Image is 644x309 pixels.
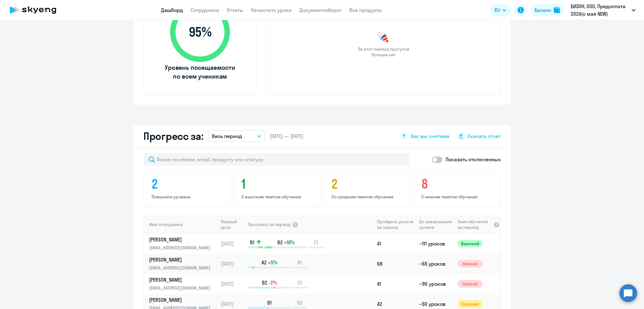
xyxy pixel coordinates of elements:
span: -2% [269,279,277,286]
p: [PERSON_NAME] [149,296,214,303]
a: Сотрудники [191,7,219,13]
span: Низкий [458,260,483,268]
span: A2 [262,259,267,266]
span: B2 [277,239,283,246]
span: Средний [458,300,483,308]
p: Показать отключенных [446,156,501,163]
p: [EMAIL_ADDRESS][DOMAIN_NAME] [149,264,214,271]
a: [PERSON_NAME][EMAIL_ADDRESS][DOMAIN_NAME] [149,276,218,291]
a: [PERSON_NAME][EMAIL_ADDRESS][DOMAIN_NAME] [149,236,218,251]
span: Высокий [458,240,483,247]
p: [EMAIL_ADDRESS][DOMAIN_NAME] [149,284,214,291]
span: Уровень посещаемости по всем ученикам [164,63,236,81]
a: [PERSON_NAME][EMAIL_ADDRESS][DOMAIN_NAME] [149,256,218,271]
td: 68 [375,254,417,274]
p: Весь период [212,132,242,140]
td: 41 [375,274,417,294]
span: Темп обучения за период [458,219,491,230]
span: Скачать отчет [468,133,501,140]
p: Повысили уровень [152,194,225,200]
p: [PERSON_NAME] [149,256,214,263]
td: [DATE] [218,254,247,274]
span: C1 [314,239,318,246]
span: За этот период прогулов больше нет [357,46,410,58]
td: ~65 уроков [417,254,455,274]
span: Как мы считаем [411,133,449,140]
span: B1 [267,299,272,306]
a: Все продукты [349,7,382,13]
p: БИЗОН, ООО, Предоплата 2024(с мая NEW) [571,3,629,18]
span: B2 [297,299,303,306]
a: Документооборот [299,7,342,13]
p: [PERSON_NAME] [149,276,214,283]
img: balance [554,7,560,13]
span: Прогресс за период [248,222,290,227]
th: Пройдено уроков за период [375,215,417,234]
div: Баланс [535,6,551,14]
h4: 2 [152,176,225,191]
p: Со средним темпом обучения [331,194,404,200]
span: B1 [297,259,302,266]
h4: 1 [241,176,314,191]
button: БИЗОН, ООО, Предоплата 2024(с мая NEW) [568,3,639,18]
h2: Прогресс за: [143,130,203,142]
p: С низким темпом обучения [421,194,494,200]
span: +18% [284,239,295,246]
span: 95 % [164,25,236,40]
p: С высоким темпом обучения [241,194,314,200]
p: [PERSON_NAME] [149,236,214,243]
img: congrats [377,31,390,44]
button: Балансbalance [531,4,564,16]
a: Отчеты [227,7,243,13]
button: RU [490,4,511,16]
span: +5% [268,259,277,266]
span: RU [494,6,500,14]
input: Поиск по имени, email, продукту или статусу [143,153,409,166]
th: До завершения уровня [417,215,455,234]
h4: 8 [421,176,494,191]
td: [DATE] [218,234,247,254]
th: Имя сотрудника [144,215,218,234]
td: ~96 уроков [417,274,455,294]
span: Низкий [458,280,483,288]
span: C1 [297,279,302,286]
span: B1 [250,239,254,246]
a: Начислить уроки [251,7,292,13]
th: Первый урок [218,215,247,234]
a: Дашборд [161,7,183,13]
td: 41 [375,234,417,254]
p: [EMAIL_ADDRESS][DOMAIN_NAME] [149,244,214,251]
button: Весь период [208,130,265,142]
h4: 2 [331,176,404,191]
span: [DATE] — [DATE] [270,133,303,140]
td: [DATE] [218,274,247,294]
span: B2 [262,279,267,286]
td: ~111 уроков [417,234,455,254]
